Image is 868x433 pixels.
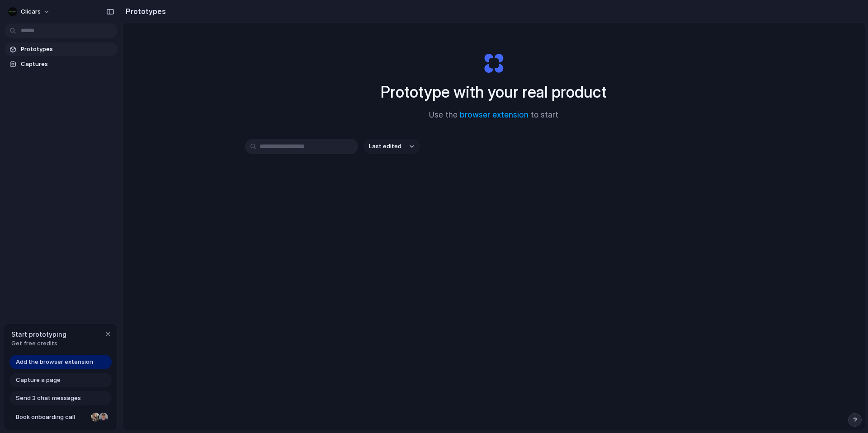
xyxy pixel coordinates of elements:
[21,45,114,54] span: Prototypes
[5,42,118,56] a: Prototypes
[5,57,118,71] a: Captures
[11,339,66,348] span: Get free credits
[98,412,109,423] div: Christian Iacullo
[16,358,93,367] span: Add the browser extension
[381,80,607,104] h1: Prototype with your real product
[5,5,55,19] button: Clicars
[16,376,61,385] span: Capture a page
[90,412,101,423] div: Nicole Kubica
[11,329,66,339] span: Start prototyping
[16,413,87,422] span: Book onboarding call
[429,109,558,121] span: Use the to start
[9,355,112,369] a: Add the browser extension
[369,142,401,151] span: Last edited
[21,7,41,16] span: Clicars
[122,6,166,17] h2: Prototypes
[460,110,528,119] a: browser extension
[16,394,81,403] span: Send 3 chat messages
[21,60,114,69] span: Captures
[363,139,420,154] button: Last edited
[9,410,112,424] a: Book onboarding call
